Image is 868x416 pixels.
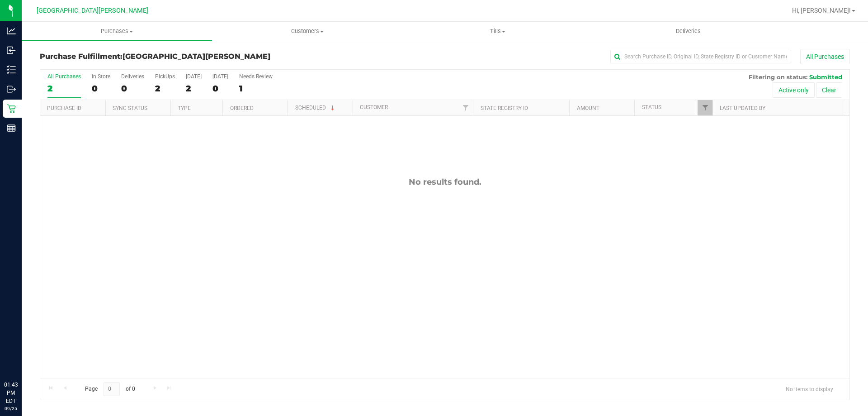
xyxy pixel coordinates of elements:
[4,405,18,412] p: 09/25
[40,177,849,187] div: No results found.
[239,73,273,80] div: Needs Review
[155,83,175,94] div: 2
[239,83,273,94] div: 1
[7,124,16,133] inline-svg: Reports
[295,105,336,111] a: Scheduled
[212,73,228,80] div: [DATE]
[360,104,388,110] a: Customer
[92,83,110,94] div: 0
[77,382,142,396] span: Page of 0
[4,381,18,405] p: 01:43 PM EDT
[481,105,528,111] a: State Registry ID
[7,46,16,55] inline-svg: Inbound
[47,105,81,111] a: Purchase ID
[47,83,81,94] div: 2
[9,344,36,371] iframe: Resource center
[212,83,228,94] div: 0
[123,52,270,61] span: [GEOGRAPHIC_DATA][PERSON_NAME]
[792,7,851,14] span: Hi, [PERSON_NAME]!
[37,7,148,14] span: [GEOGRAPHIC_DATA][PERSON_NAME]
[178,105,191,111] a: Type
[800,49,850,64] button: All Purchases
[212,27,402,35] span: Customers
[40,53,310,61] h3: Purchase Fulfillment:
[230,105,254,111] a: Ordered
[816,82,842,98] button: Clear
[642,104,661,110] a: Status
[7,104,16,113] inline-svg: Retail
[402,22,593,41] a: Tills
[212,22,402,41] a: Customers
[47,73,81,80] div: All Purchases
[22,27,212,35] span: Purchases
[7,65,16,74] inline-svg: Inventory
[121,73,144,80] div: Deliveries
[749,73,807,81] span: Filtering on status:
[664,27,713,35] span: Deliveries
[155,73,175,80] div: PickUps
[186,83,202,94] div: 2
[92,73,110,80] div: In Store
[809,73,842,81] span: Submitted
[121,83,144,94] div: 0
[698,100,712,115] a: Filter
[610,50,791,63] input: Search Purchase ID, Original ID, State Registry ID or Customer Name...
[186,73,202,80] div: [DATE]
[113,105,147,111] a: Sync Status
[593,22,783,41] a: Deliveries
[720,105,765,111] a: Last Updated By
[7,85,16,94] inline-svg: Outbound
[577,105,599,111] a: Amount
[7,26,16,35] inline-svg: Analytics
[403,27,592,35] span: Tills
[773,82,815,98] button: Active only
[22,22,212,41] a: Purchases
[458,100,473,115] a: Filter
[778,382,840,396] span: No items to display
